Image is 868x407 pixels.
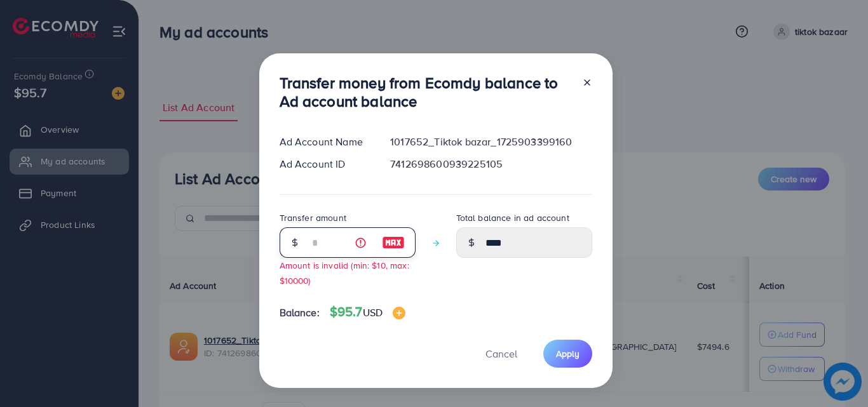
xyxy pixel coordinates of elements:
[382,235,405,250] img: image
[393,307,405,319] img: image
[269,135,381,149] div: Ad Account Name
[556,347,580,360] span: Apply
[280,211,346,224] label: Transfer amount
[280,305,320,320] span: Balance:
[380,135,602,149] div: 1017652_Tiktok bazar_1725903399160
[330,304,405,320] h4: $95.7
[456,211,569,224] label: Total balance in ad account
[485,347,517,361] span: Cancel
[280,74,572,110] h3: Transfer money from Ecomdy balance to Ad account balance
[363,305,383,319] span: USD
[543,340,592,367] button: Apply
[470,340,533,367] button: Cancel
[280,259,409,286] small: Amount is invalid (min: $10, max: $10000)
[269,157,381,171] div: Ad Account ID
[380,157,602,171] div: 7412698600939225105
